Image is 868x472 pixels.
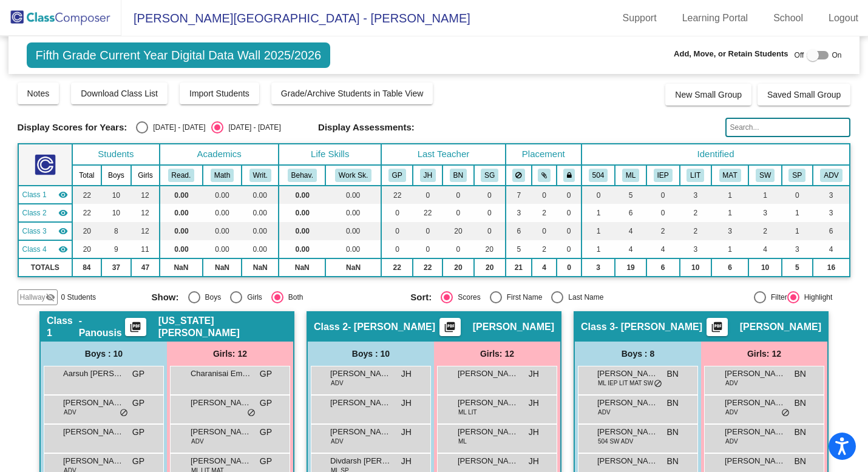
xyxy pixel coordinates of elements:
[725,408,738,417] span: ADV
[442,186,473,204] td: 0
[136,121,280,133] mat-radio-group: Select an option
[63,455,124,467] span: [PERSON_NAME]
[288,169,317,182] button: Behav.
[152,292,179,303] span: Show:
[458,426,518,438] span: [PERSON_NAME]
[442,165,473,186] th: Becca Nordquist
[401,397,412,410] span: JH
[581,240,615,258] td: 1
[101,240,131,258] td: 9
[41,342,167,366] div: Boys : 10
[581,186,615,204] td: 0
[203,258,242,277] td: NaN
[242,292,262,303] div: Girls
[22,189,47,200] span: Class 1
[160,222,203,240] td: 0.00
[242,258,279,277] td: NaN
[832,50,841,61] span: On
[782,222,813,240] td: 1
[680,258,711,277] td: 10
[748,240,782,258] td: 4
[189,89,249,98] span: Import Students
[680,186,711,204] td: 3
[613,8,666,28] a: Support
[439,318,461,336] button: Print Students Details
[330,455,391,467] span: Divdarsh [PERSON_NAME]
[131,186,160,204] td: 12
[120,408,128,418] span: do_not_disturb_alt
[674,48,788,60] span: Add, Move, or Retain Students
[121,8,470,28] span: [PERSON_NAME][GEOGRAPHIC_DATA] - [PERSON_NAME]
[598,379,653,388] span: ML IEP LIT MAT SW
[242,222,279,240] td: 0.00
[458,437,467,446] span: ML
[242,204,279,222] td: 0.00
[330,368,391,380] span: [PERSON_NAME]
[532,204,557,222] td: 2
[281,89,424,98] span: Grade/Archive Students in Table View
[72,222,101,240] td: 20
[58,244,68,254] mat-icon: visibility
[160,240,203,258] td: 0.00
[249,169,271,182] button: Writ.
[413,204,442,222] td: 22
[615,321,702,333] span: - [PERSON_NAME]
[667,426,679,439] span: BN
[401,426,412,439] span: JH
[325,204,381,222] td: 0.00
[18,222,72,240] td: Becca Nordquist - Nordquist
[420,169,436,182] button: JH
[413,258,442,277] td: 22
[58,208,68,218] mat-icon: visibility
[132,455,144,468] span: GP
[813,240,850,258] td: 4
[654,169,673,182] button: IEP
[458,397,518,409] span: [PERSON_NAME]
[788,169,805,182] button: SP
[725,379,738,388] span: ADV
[46,292,55,302] mat-icon: visibility_off
[581,204,615,222] td: 1
[450,169,467,182] button: BN
[529,397,539,410] span: JH
[711,204,748,222] td: 1
[725,397,785,409] span: [PERSON_NAME]
[260,397,272,410] span: GP
[654,379,662,389] span: do_not_disturb_alt
[646,222,680,240] td: 2
[203,222,242,240] td: 0.00
[27,42,331,68] span: Fifth Grade Current Year Digital Data Wall 2025/2026
[615,258,646,277] td: 19
[160,258,203,277] td: NaN
[646,204,680,222] td: 0
[22,226,47,237] span: Class 3
[247,408,256,418] span: do_not_disturb_alt
[20,292,46,303] span: Hallway
[211,169,234,182] button: Math
[401,368,412,380] span: JH
[331,437,344,446] span: ADV
[381,222,413,240] td: 0
[474,165,506,186] th: Samantha Gavigan
[348,321,435,333] span: - [PERSON_NAME]
[474,186,506,204] td: 0
[325,240,381,258] td: 0.00
[782,204,813,222] td: 1
[325,186,381,204] td: 0.00
[191,426,251,438] span: [PERSON_NAME]
[557,222,581,240] td: 0
[381,144,506,165] th: Last Teacher
[756,169,775,182] button: SW
[615,222,646,240] td: 4
[260,426,272,439] span: GP
[203,240,242,258] td: 0.00
[597,368,658,380] span: [PERSON_NAME]
[203,186,242,204] td: 0.00
[381,240,413,258] td: 0
[781,408,790,418] span: do_not_disturb_alt
[325,222,381,240] td: 0.00
[532,222,557,240] td: 0
[18,204,72,222] td: Jenny Hansen - Hansen
[506,204,532,222] td: 3
[453,292,480,303] div: Scores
